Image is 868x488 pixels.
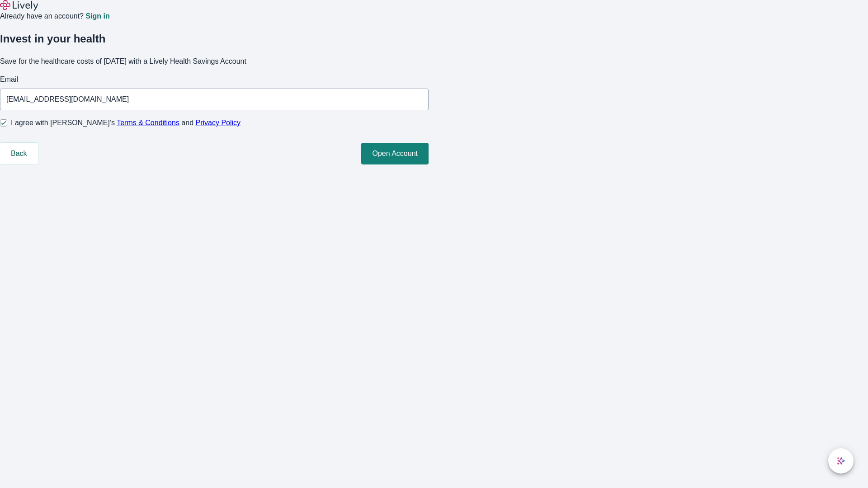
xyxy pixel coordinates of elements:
svg: Lively AI Assistant [836,456,845,465]
a: Privacy Policy [196,119,241,127]
span: I agree with [PERSON_NAME]’s and [11,117,241,128]
button: Open Account [361,143,429,164]
a: Sign in [85,13,109,20]
button: chat [828,448,854,474]
a: Terms & Conditions [117,119,179,127]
